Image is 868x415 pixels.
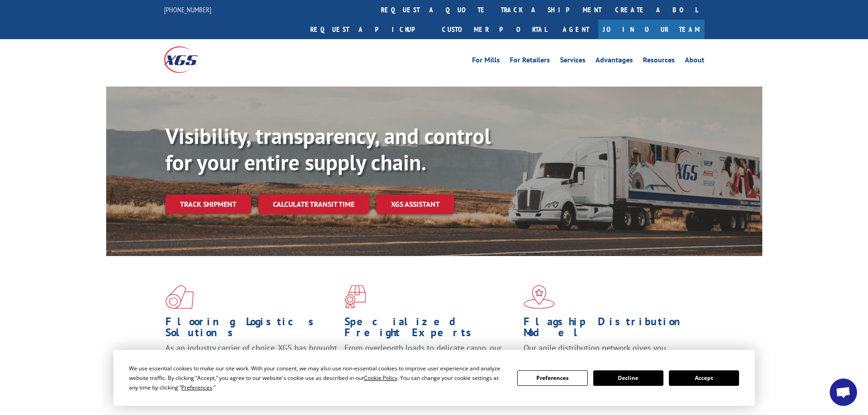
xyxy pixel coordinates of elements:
[560,56,586,67] a: Services
[524,285,555,309] img: xgs-icon-flagship-distribution-model-red
[364,374,397,382] span: Cookie Policy
[435,20,554,39] a: Customer Portal
[376,195,454,214] a: XGS ASSISTANT
[165,195,251,214] a: Track shipment
[129,364,506,392] div: We use essential cookies to make our site work. With your consent, we may also use non-essential ...
[165,285,194,309] img: xgs-icon-total-supply-chain-intelligence-red
[344,343,517,383] p: From overlength loads to delicate cargo, our experienced staff knows the best way to move your fr...
[593,370,663,386] button: Decline
[830,379,857,406] div: Open chat
[669,370,739,386] button: Accept
[554,20,598,39] a: Agent
[524,343,691,364] span: Our agile distribution network gives you nationwide inventory management on demand.
[303,20,435,39] a: Request a pickup
[344,316,517,343] h1: Specialized Freight Experts
[165,343,337,375] span: As an industry carrier of choice, XGS has brought innovation and dedication to flooring logistics...
[643,56,675,67] a: Resources
[524,316,696,343] h1: Flagship Distribution Model
[598,20,704,39] a: Join Our Team
[165,316,338,343] h1: Flooring Logistics Solutions
[472,56,500,67] a: For Mills
[113,350,755,406] div: Cookie Consent Prompt
[517,370,587,386] button: Preferences
[181,384,212,391] span: Preferences
[258,195,369,214] a: Calculate transit time
[164,5,211,14] a: [PHONE_NUMBER]
[685,56,704,67] a: About
[165,122,491,176] b: Visibility, transparency, and control for your entire supply chain.
[596,56,633,67] a: Advantages
[344,285,366,309] img: xgs-icon-focused-on-flooring-red
[510,56,550,67] a: For Retailers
